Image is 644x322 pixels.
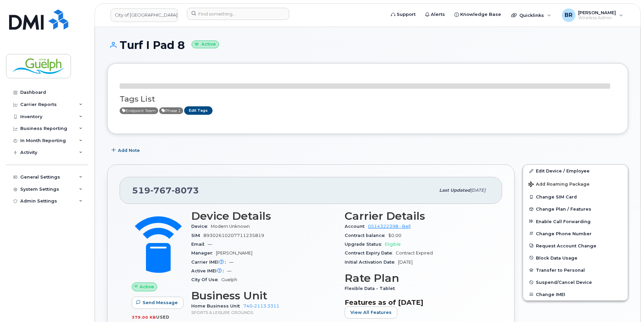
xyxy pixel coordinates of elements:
span: Suspend/Cancel Device [536,280,592,285]
span: Send Message [143,299,178,306]
span: — [208,242,212,247]
button: Request Account Change [523,240,628,252]
span: Add Note [118,147,140,154]
span: View All Features [350,309,392,316]
span: Contract balance [345,233,388,238]
button: Enable Call Forwarding [523,215,628,227]
span: Manager [191,250,216,256]
span: Home Business Unit [191,303,243,308]
h3: Business Unit [191,290,337,302]
button: Change SIM Card [523,191,628,203]
span: Email [191,242,208,247]
span: Guelph [221,277,237,282]
button: Change Phone Number [523,227,628,240]
span: 89302610207711235819 [203,233,264,238]
a: Edit Device / Employee [523,165,628,177]
p: SPORTS & LEISURE GROUNDS [191,310,337,315]
span: Change Plan / Features [536,207,591,212]
span: Upgrade Status [345,242,385,247]
h3: Features as of [DATE] [345,298,490,306]
a: Edit Tags [184,106,213,115]
a: 740-2113.3311 [243,303,279,308]
span: [DATE] [470,188,486,193]
span: Carrier IMEI [191,260,229,265]
button: Change Plan / Features [523,203,628,215]
span: Device [191,224,211,229]
span: Contract Expiry Date [345,250,396,256]
small: Active [192,41,219,48]
span: Modem Unknown [211,224,250,229]
span: Active [159,107,183,114]
span: — [229,260,233,265]
span: Initial Activation Date [345,260,398,265]
a: 0514322398 - Bell [368,224,411,229]
span: 519 [132,185,199,195]
span: SIM [191,233,203,238]
span: [PERSON_NAME] [216,250,252,256]
span: $0.00 [388,233,401,238]
span: Active IMEI [191,268,227,273]
button: Add Roaming Package [523,177,628,191]
span: Active [140,284,154,290]
span: City Of Use [191,277,221,282]
span: Eligible [385,242,401,247]
span: Active [120,107,158,114]
span: [DATE] [398,260,413,265]
button: View All Features [345,306,397,319]
span: used [156,315,170,320]
button: Block Data Usage [523,252,628,264]
button: Suspend/Cancel Device [523,276,628,288]
span: 8073 [172,185,199,195]
h3: Tags List [120,95,616,103]
span: Enable Call Forwarding [536,219,591,224]
h1: Turf I Pad 8 [107,39,628,51]
button: Add Note [107,144,146,156]
span: Contract Expired [396,250,433,256]
h3: Rate Plan [345,272,490,284]
button: Send Message [132,297,183,309]
span: Add Roaming Package [528,182,590,188]
span: Flexible Data - Tablet [345,286,398,291]
span: Account [345,224,368,229]
span: 379.00 KB [132,315,156,320]
span: 767 [150,185,172,195]
span: Last updated [439,188,470,193]
button: Transfer to Personal [523,264,628,276]
h3: Device Details [191,210,337,222]
span: — [227,268,231,273]
button: Change IMEI [523,288,628,300]
h3: Carrier Details [345,210,490,222]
